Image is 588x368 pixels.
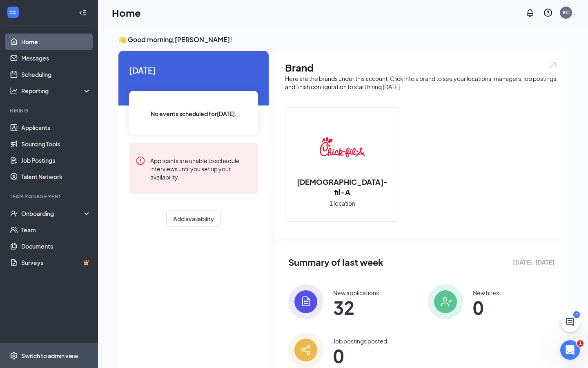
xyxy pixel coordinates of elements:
[543,8,553,18] svg: QuestionInfo
[288,332,323,368] img: icon
[10,209,18,218] svg: UserCheck
[10,87,18,95] svg: Analysis
[577,340,584,347] span: 1
[560,312,580,332] button: ChatActive
[21,119,91,136] a: Applicants
[21,34,91,50] a: Home
[285,74,558,91] div: Here are the brands under this account. Click into a brand to see your locations, managers, job p...
[333,289,379,297] div: New applications
[129,64,258,76] span: [DATE]
[21,254,91,271] a: SurveysCrown
[10,193,89,200] div: Team Management
[21,66,91,83] a: Scheduling
[21,136,91,152] a: Sourcing Tools
[288,255,383,269] span: Summary of last week
[136,156,145,166] svg: Error
[473,300,499,315] span: 0
[21,209,84,218] div: Onboarding
[316,121,368,173] img: Chick-fil-A
[288,284,323,319] img: icon
[151,109,237,118] span: No events scheduled for [DATE] .
[112,6,141,20] h1: Home
[21,87,91,95] div: Reporting
[333,300,379,315] span: 32
[21,222,91,238] a: Team
[473,289,499,297] div: New hires
[10,107,89,114] div: Hiring
[285,177,399,197] h2: [DEMOGRAPHIC_DATA]-fil-A
[79,9,87,17] svg: Collapse
[21,50,91,66] a: Messages
[573,311,580,318] div: 4
[10,352,18,360] svg: Settings
[21,152,91,168] a: Job Postings
[21,238,91,254] a: Documents
[330,199,355,208] span: 1 location
[560,340,580,360] iframe: Intercom live chat
[118,35,568,44] h3: 👋 Good morning, [PERSON_NAME] !
[21,168,91,185] a: Talent Network
[150,156,252,181] div: Applicants are unable to schedule interviews until you set up your availability.
[513,258,555,267] span: [DATE] - [DATE]
[428,284,463,319] img: icon
[285,61,558,74] h1: Brand
[166,211,221,227] button: Add availability
[21,352,78,360] div: Switch to admin view
[565,317,575,327] svg: ChatActive
[9,8,17,16] svg: WorkstreamLogo
[547,61,558,70] img: open.6027fd2a22e1237b5b06.svg
[333,348,387,363] span: 0
[525,8,535,18] svg: Notifications
[333,337,387,345] div: Job postings posted
[563,9,570,16] div: KC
